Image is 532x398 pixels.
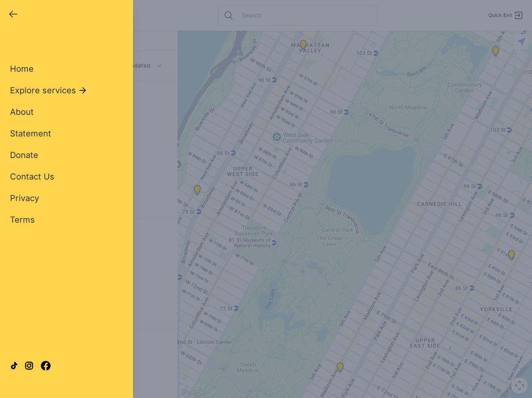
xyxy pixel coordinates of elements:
[10,172,54,182] span: Contact Us
[10,63,34,75] a: Home
[10,149,38,161] a: Donate
[10,85,88,96] button: Explore services
[10,214,35,226] a: Terms
[10,64,34,74] span: Home
[10,171,54,182] a: Contact Us
[10,129,51,138] span: Statement
[10,150,38,160] span: Donate
[10,215,35,225] span: Terms
[10,128,51,139] a: Statement
[10,106,34,118] a: About
[10,107,34,117] span: About
[10,193,39,203] span: Privacy
[10,192,39,204] a: Privacy
[10,85,76,96] span: Explore services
